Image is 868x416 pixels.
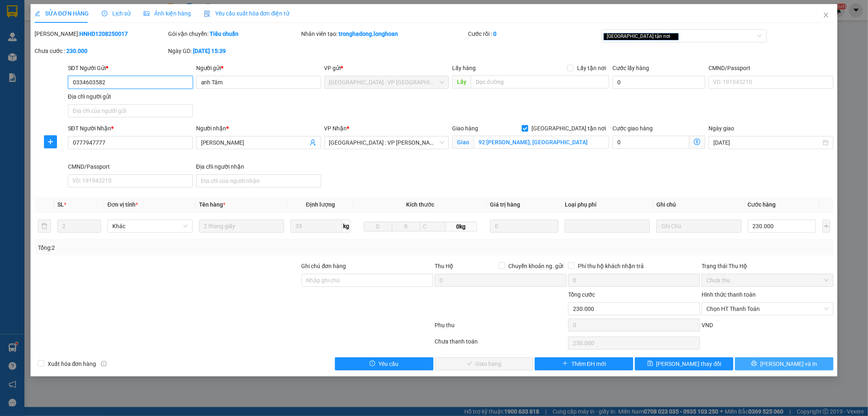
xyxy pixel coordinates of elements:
[656,220,741,233] input: Ghi Chú
[199,220,284,233] input: VD: Bàn, Ghế
[760,359,817,368] span: [PERSON_NAME] và In
[713,138,821,147] input: Ngày giao
[102,10,131,17] span: Lịch sử
[44,359,100,368] span: Xuất hóa đơn hàng
[706,303,829,315] span: Chọn HT Thanh Toán
[68,92,193,101] div: Địa chỉ người gửi
[751,361,757,367] span: printer
[335,357,433,370] button: exclamation-circleYêu cầu
[434,321,568,335] div: Phụ thu
[193,48,226,54] b: [DATE] 15:39
[107,201,138,208] span: Đơn vị tính
[694,139,700,145] span: dollar-circle
[44,135,57,148] button: plus
[35,10,89,17] span: SỬA ĐƠN HÀNG
[302,274,433,287] input: Ghi chú đơn hàng
[603,33,679,40] span: [GEOGRAPHIC_DATA] tận nơi
[68,162,193,171] div: CMND/Passport
[342,220,350,233] span: kg
[575,262,647,271] span: Phí thu hộ khách nhận trả
[339,31,398,37] b: tronghadong.longhoan
[57,201,64,208] span: SL
[452,125,478,132] span: Giao hàng
[310,139,316,146] span: user-add
[68,104,193,117] input: Địa chỉ của người gửi
[468,29,600,38] div: Cước rồi :
[702,291,756,298] label: Hình thức thanh toán
[68,64,193,73] div: SĐT Người Gửi
[612,65,649,71] label: Cước lấy hàng
[101,361,107,367] span: info-circle
[370,361,375,367] span: exclamation-circle
[420,222,446,231] input: C
[204,10,290,17] span: Yêu cầu xuất hóa đơn điện tử
[102,11,107,16] span: clock-circle
[647,361,653,367] span: save
[735,357,833,370] button: printer[PERSON_NAME] và In
[706,274,829,286] span: Chưa thu
[324,64,449,73] div: VP gửi
[702,262,833,271] div: Trạng thái Thu Hộ
[434,337,568,351] div: Chưa thanh toán
[35,29,166,38] div: [PERSON_NAME]:
[635,357,733,370] button: save[PERSON_NAME] thay đổi
[392,222,420,231] input: R
[79,31,128,37] b: HNHD1208250017
[38,220,51,233] button: delete
[490,220,558,233] input: 0
[571,359,606,368] span: Thêm ĐH mới
[112,220,188,232] span: Khác
[66,48,87,54] b: 230.000
[708,64,833,73] div: CMND/Passport
[653,197,745,213] th: Ghi chú
[471,75,609,88] input: Dọc đường
[210,31,238,37] b: Tiêu chuẩn
[196,174,321,187] input: Địa chỉ của người nhận
[199,201,225,208] span: Tên hàng
[196,64,321,73] div: Người gửi
[490,201,520,208] span: Giá trị hàng
[406,201,434,208] span: Kích thước
[702,322,713,328] span: VND
[168,29,300,38] div: Gói vận chuyển:
[302,263,346,269] label: Ghi chú đơn hàng
[329,136,444,149] span: Đà Nẵng : VP Thanh Khê
[748,201,776,208] span: Cước hàng
[612,136,689,149] input: Cước giao hàng
[24,23,181,29] strong: (Công Ty TNHH Chuyển Phát Nhanh Bảo An - MST: 0109597835)
[196,124,321,133] div: Người nhận
[822,220,830,233] button: plus
[435,263,453,269] span: Thu Hộ
[144,11,149,16] span: picture
[68,124,193,133] div: SĐT Người Nhận
[535,357,633,370] button: plusThêm ĐH mới
[35,11,40,16] span: edit
[324,125,347,132] span: VP Nhận
[528,124,609,133] span: [GEOGRAPHIC_DATA] tận nơi
[493,31,496,37] b: 0
[302,29,467,38] div: Nhân viên tạo:
[329,76,444,88] span: Hà Nội : VP Hà Đông
[378,359,398,368] span: Yêu cầu
[823,12,829,18] span: close
[52,32,191,63] span: [PHONE_NUMBER] (7h - 21h)
[656,359,722,368] span: [PERSON_NAME] thay đổi
[35,46,166,55] div: Chưa cước :
[452,75,471,88] span: Lấy
[196,162,321,171] div: Địa chỉ người nhận
[562,361,568,367] span: plus
[44,139,57,145] span: plus
[168,46,300,55] div: Ngày GD:
[452,136,474,149] span: Giao
[144,10,191,17] span: Ảnh kiện hàng
[612,125,653,132] label: Cước giao hàng
[26,12,179,21] strong: BIÊN NHẬN VẬN CHUYỂN BẢO AN EXPRESS
[612,76,705,89] input: Cước lấy hàng
[474,136,609,149] input: Giao tận nơi
[38,243,335,252] div: Tổng: 2
[435,357,533,370] button: checkGiao hàng
[204,11,210,17] img: icon
[446,222,477,231] span: 0kg
[505,262,566,271] span: Chuyển khoản ng. gửi
[364,222,392,231] input: D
